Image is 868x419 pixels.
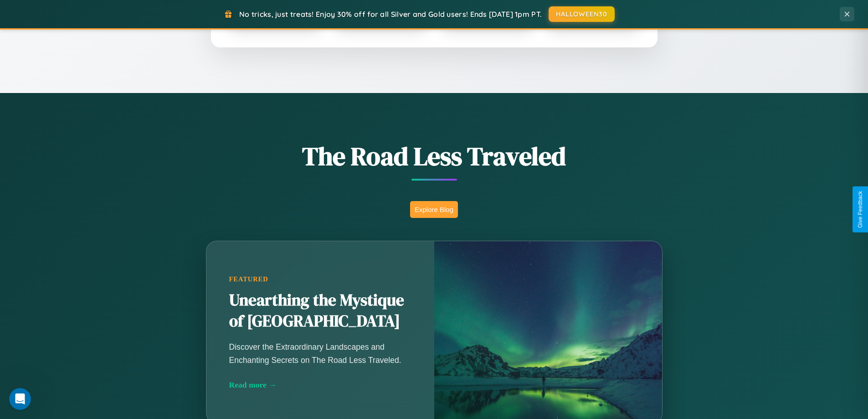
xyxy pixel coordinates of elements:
button: Explore Blog [410,201,458,218]
button: HALLOWEEN30 [549,6,615,22]
div: Give Feedback [857,191,863,228]
h1: The Road Less Traveled [161,139,708,174]
div: Featured [229,275,411,283]
p: Discover the Extraordinary Landscapes and Enchanting Secrets on The Road Less Traveled. [229,341,411,366]
iframe: Intercom live chat [9,388,31,410]
span: No tricks, just treats! Enjoy 30% off for all Silver and Gold users! Ends [DATE] 1pm PT. [239,10,542,19]
div: Read more → [229,380,411,390]
h2: Unearthing the Mystique of [GEOGRAPHIC_DATA] [229,290,411,332]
